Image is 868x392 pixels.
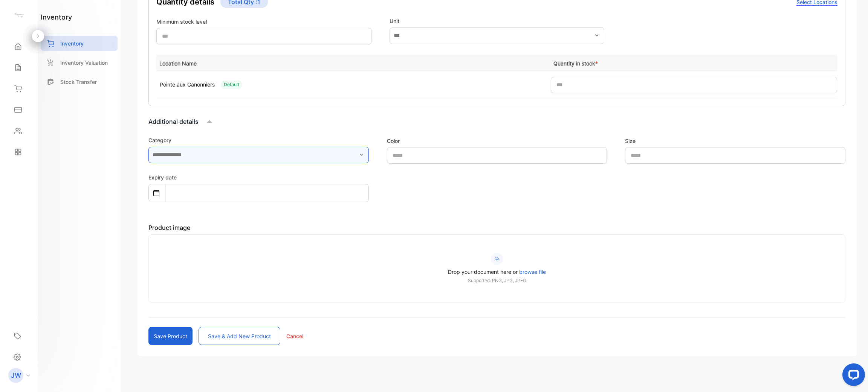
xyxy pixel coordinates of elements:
[553,60,598,67] span: Quantity in stock
[41,55,118,70] a: Inventory Valuation
[41,74,118,90] a: Stock Transfer
[41,36,118,51] a: Inventory
[148,223,845,232] p: Product image
[60,59,108,67] p: Inventory Valuation
[60,78,97,86] p: Stock Transfer
[148,117,199,126] p: Additional details
[41,12,72,22] h1: inventory
[387,137,607,145] label: Color
[11,371,21,380] p: JW
[221,81,242,89] div: Default
[148,136,369,144] label: Category
[448,269,518,275] span: Drop your document here or
[167,277,827,284] p: Supported: PNG, JPG, JPEG
[160,81,215,88] p: Pointe aux Canonniers
[519,269,546,275] span: browse file
[625,137,845,145] label: Size
[156,18,371,26] label: Minimum stock level
[13,10,24,21] img: logo
[286,332,303,340] p: Cancel
[148,327,193,345] button: Save product
[60,40,84,47] p: Inventory
[159,58,550,67] p: Location Name
[199,327,280,345] button: Save & add new product
[390,17,605,25] label: Unit
[836,360,868,392] iframe: LiveChat chat widget
[148,174,177,181] label: Expiry date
